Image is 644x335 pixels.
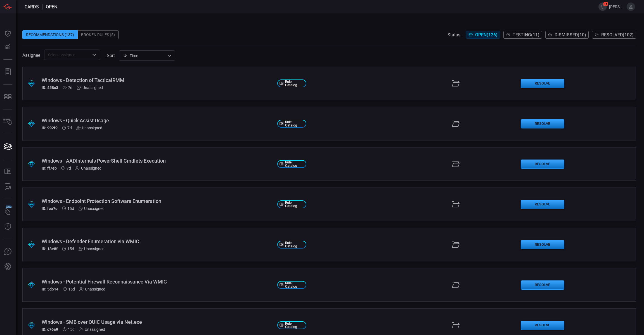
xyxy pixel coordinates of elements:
span: Assignee [22,53,40,58]
button: MITRE - Detection Posture [1,90,15,104]
button: Reports [1,65,15,79]
label: sort [107,53,115,58]
span: [PERSON_NAME].[PERSON_NAME] [609,4,624,9]
div: Unassigned [75,166,101,170]
span: Cards [25,4,39,10]
h5: ID: 458c3 [42,85,58,90]
span: Jul 29, 2025 2:17 AM [68,287,75,291]
button: Ask Us A Question [1,245,15,258]
button: Rule Catalog [1,165,15,178]
div: Unassigned [77,85,103,90]
button: Resolve [521,321,564,330]
h5: ID: 5d514 [42,287,58,291]
div: Windows - Endpoint Protection Software Enumeration [42,198,273,204]
input: Select assignee [46,51,89,58]
button: Cards [1,140,15,153]
span: Rule Catalog [285,161,304,167]
button: Resolve [521,79,564,88]
div: Windows - Quick Assist Usage [42,118,273,123]
button: Resolve [521,200,564,209]
button: Testing(11) [503,31,542,39]
button: Open(126) [466,31,500,39]
div: Windows - AADInternals PowerShell Cmdlets Execution [42,158,273,164]
div: Windows - Potential Firewall Reconnaissance Via WMIC [42,279,273,285]
span: Jul 29, 2025 2:17 AM [67,206,74,211]
h5: ID: fea7e [42,206,58,211]
span: Testing ( 11 ) [513,32,539,38]
div: Unassigned [79,287,105,291]
div: Windows - Defender Enumeration via WMIC [42,238,273,244]
span: Dismissed ( 10 ) [555,32,586,38]
span: Rule Catalog [285,120,304,127]
div: Recommendations (137) [22,30,78,39]
button: Resolve [521,240,564,249]
span: Rule Catalog [285,80,304,87]
button: ALERT ANALYSIS [1,180,15,193]
h5: ID: ff7eb [42,166,57,170]
h5: ID: 13e8f [42,247,58,251]
h5: ID: 992f9 [42,126,58,130]
span: Aug 05, 2025 6:03 AM [67,166,71,170]
span: 15 [603,2,608,6]
div: Unassigned [79,247,105,251]
div: Windows - SMB over QUIC Usage via Net.exe [42,319,273,325]
div: Windows - Detection of TacticalRMM [42,77,273,83]
span: Rule Catalog [285,241,304,248]
div: Unassigned [79,327,105,332]
span: Aug 05, 2025 6:03 AM [68,85,72,90]
button: 15 [598,3,607,11]
button: Detections [1,40,15,54]
span: Resolved ( 102 ) [601,32,634,38]
button: Dismissed(10) [545,31,589,39]
button: Threat Intelligence [1,220,15,233]
div: Unassigned [79,206,105,211]
span: Aug 05, 2025 6:03 AM [67,126,72,130]
span: Jul 29, 2025 2:16 AM [68,327,75,332]
span: Rule Catalog [285,282,304,288]
button: Resolve [521,280,564,290]
span: Status: [448,32,461,38]
button: Open [90,51,98,59]
span: Jul 29, 2025 2:17 AM [67,247,74,251]
div: Unassigned [76,126,102,130]
button: Inventory [1,115,15,128]
button: Dashboard [1,27,15,40]
h5: ID: c76a9 [42,327,58,332]
span: open [46,4,57,10]
button: Resolve [521,160,564,169]
button: Resolved(102) [592,31,636,39]
span: Open ( 126 ) [475,32,498,38]
span: Rule Catalog [285,201,304,208]
button: Preferences [1,260,15,273]
div: Time [123,53,166,58]
div: Broken Rules (5) [78,30,119,39]
button: Wingman [1,205,15,218]
span: Rule Catalog [285,322,304,329]
button: Resolve [521,119,564,128]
